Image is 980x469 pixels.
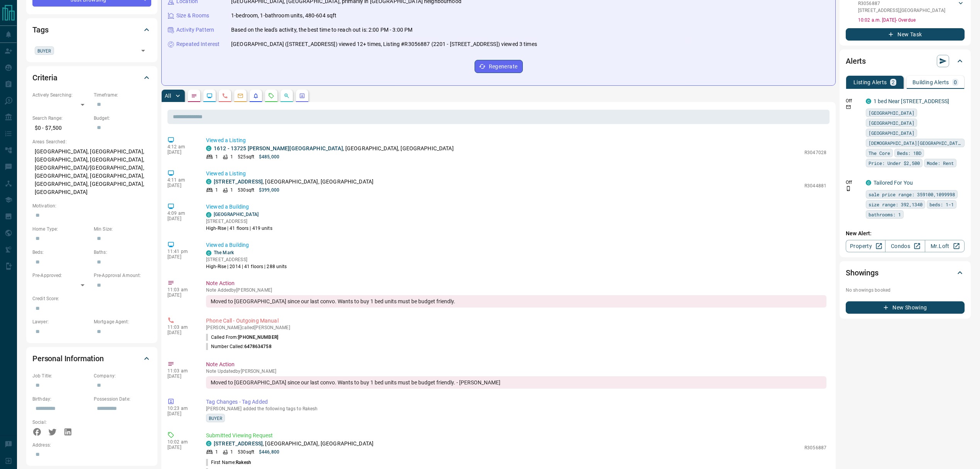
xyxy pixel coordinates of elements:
p: Social: [32,419,90,426]
svg: Agent Actions [299,93,305,99]
p: Phone Call - Outgoing Manual [206,317,826,325]
p: 4:12 am [167,144,194,150]
p: R3056887 [804,444,826,451]
div: Criteria [32,68,151,87]
p: [STREET_ADDRESS] [206,218,272,225]
p: $446,800 [259,449,279,455]
p: 11:03 am [167,325,194,330]
p: Off [846,179,861,186]
h2: Criteria [32,71,57,84]
p: Budget: [94,115,151,122]
p: 1-bedroom, 1-bathroom units, 480-604 sqft [231,12,336,20]
span: BUYER [209,414,222,422]
p: 11:41 pm [167,249,194,254]
p: All [165,93,171,99]
p: [DATE] [167,374,194,379]
p: [DATE] [167,330,194,335]
p: $485,000 [259,153,279,160]
svg: Notes [191,93,197,99]
p: [DATE] [167,216,194,221]
p: 1 [215,187,218,194]
p: Note Added by [PERSON_NAME] [206,287,826,293]
span: [GEOGRAPHIC_DATA] [868,119,914,127]
p: New Alert: [846,229,965,238]
a: Mr.Loft [925,240,965,252]
p: [DATE] [167,183,194,188]
p: Activity Pattern [176,26,214,34]
span: Price: Under $2,500 [868,159,920,167]
p: First Name: [206,459,251,466]
p: Beds: [32,249,90,256]
p: 11:03 am [167,368,194,374]
div: condos.ca [866,180,871,185]
p: , [GEOGRAPHIC_DATA], [GEOGRAPHIC_DATA] [214,178,373,186]
h2: Tags [32,24,48,36]
div: condos.ca [206,146,211,151]
p: [DATE] [167,445,194,450]
p: [PERSON_NAME] called [PERSON_NAME] [206,325,826,330]
p: Note Action [206,360,826,369]
p: Mortgage Agent: [94,318,151,325]
p: 0 [954,80,957,85]
div: condos.ca [206,250,211,256]
button: Regenerate [475,60,523,73]
span: sale price range: 359100,1099998 [868,190,955,198]
p: Submitted Viewing Request [206,432,826,440]
p: 1 [230,187,233,194]
p: Motivation: [32,202,151,209]
p: Company: [94,372,151,379]
p: Pre-Approved: [32,272,90,279]
p: Areas Searched: [32,138,151,145]
p: Birthday: [32,396,90,403]
p: Building Alerts [912,80,949,85]
p: Min Size: [94,226,151,233]
div: Moved to [GEOGRAPHIC_DATA] since our last convo. Wants to buy 1 bed units must be budget friendly... [206,376,826,389]
p: Job Title: [32,372,90,379]
a: [STREET_ADDRESS] [214,440,263,447]
span: size range: 392,1340 [868,201,923,208]
div: Showings [846,263,965,282]
p: R3047028 [804,149,826,156]
p: Address: [32,442,151,449]
span: The Core [868,149,890,157]
span: BUYER [37,47,51,54]
div: Moved to [GEOGRAPHIC_DATA] since our last convo. Wants to buy 1 bed units must be budget friendly. [206,295,826,308]
p: Number Called: [206,343,272,350]
svg: Listing Alerts [253,93,259,99]
a: [GEOGRAPHIC_DATA] [214,212,259,217]
p: Note Action [206,279,826,287]
button: New Showing [846,301,965,314]
a: Property [846,240,885,252]
p: 530 sqft [238,449,254,455]
p: $399,000 [259,187,279,194]
p: $0 - $7,500 [32,122,90,134]
p: Viewed a Building [206,241,826,249]
p: Based on the lead's activity, the best time to reach out is: 2:00 PM - 3:00 PM [231,26,412,34]
div: condos.ca [206,441,211,446]
h2: Personal Information [32,352,104,365]
p: Baths: [94,249,151,256]
p: Note Updated by [PERSON_NAME] [206,369,826,374]
button: Open [138,45,149,56]
p: 1 [230,153,233,160]
p: Viewed a Building [206,203,826,211]
span: Mode: Rent [927,159,954,167]
p: 1 [230,449,233,455]
p: Viewed a Listing [206,136,826,144]
p: 11:03 am [167,287,194,292]
p: 10:23 am [167,406,194,411]
p: 10:02 a.m. [DATE] - Overdue [858,17,965,24]
span: bathrooms: 1 [868,211,901,218]
a: The Mark [214,250,234,255]
span: [GEOGRAPHIC_DATA] [868,109,914,117]
p: , [GEOGRAPHIC_DATA], [GEOGRAPHIC_DATA] [214,440,373,448]
p: Pre-Approval Amount: [94,272,151,279]
span: [DEMOGRAPHIC_DATA][GEOGRAPHIC_DATA] [868,139,962,147]
div: Tags [32,20,151,39]
button: New Task [846,28,965,41]
p: Timeframe: [94,92,151,99]
a: 1 bed Near [STREET_ADDRESS] [874,98,950,104]
p: [DATE] [167,150,194,155]
p: Listing Alerts [853,80,887,85]
p: [STREET_ADDRESS] [206,256,287,263]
